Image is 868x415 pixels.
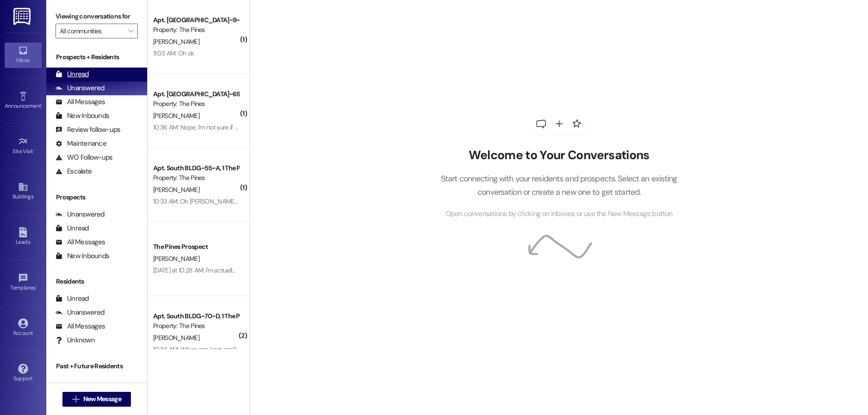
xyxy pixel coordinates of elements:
[153,311,239,321] div: Apt. South BLDG~70~D, 1 The Pines (Men's) South
[5,179,42,204] a: Buildings
[5,361,42,386] a: Support
[153,123,414,131] div: 10:36 AM: Nope, I'm not sure if someone here from the summer session lost it but it's been missing
[5,316,42,341] a: Account
[153,242,239,252] div: The Pines Prospect
[56,83,105,93] div: Unanswered
[56,139,106,149] div: Maintenance
[46,277,147,286] div: Residents
[13,8,32,25] img: ResiDesk Logo
[153,345,236,353] div: 10:34 AM: When can I get one?
[153,37,199,46] span: [PERSON_NAME]
[41,101,43,108] span: •
[56,111,109,121] div: New Inbounds
[153,163,239,173] div: Apt. South BLDG~55~A, 1 The Pines (Men's) South
[128,27,133,35] i: 
[5,224,42,249] a: Leads
[56,251,109,261] div: New Inbounds
[153,173,239,183] div: Property: The Pines
[153,197,362,205] div: 10:33 AM: Oh [PERSON_NAME], I got the email late at night and I was like 👀👀
[46,361,147,371] div: Past + Future Residents
[153,89,239,99] div: Apt. [GEOGRAPHIC_DATA]~69~D, 1 The Pines (Men's) South
[36,283,37,290] span: •
[56,322,105,331] div: All Messages
[33,147,35,153] span: •
[56,294,89,304] div: Unread
[427,172,691,198] p: Start connecting with your residents and prospects. Select an existing conversation or create a n...
[153,25,239,35] div: Property: The Pines
[60,24,123,38] input: All communities
[56,237,105,247] div: All Messages
[153,334,199,342] span: [PERSON_NAME]
[72,396,79,403] i: 
[153,99,239,109] div: Property: The Pines
[56,97,105,107] div: All Messages
[153,49,194,57] div: 11:03 AM: Oh ok
[153,186,199,194] span: [PERSON_NAME]
[46,52,147,62] div: Prospects + Residents
[5,270,42,295] a: Templates •
[153,254,199,263] span: [PERSON_NAME]
[46,192,147,202] div: Prospects
[153,15,239,25] div: Apt. [GEOGRAPHIC_DATA]~9~D, 1 The Pines (Women's) North
[5,134,42,159] a: Site Visit •
[56,223,89,233] div: Unread
[446,208,673,220] span: Open conversations by clicking on inboxes or use the New Message button
[56,167,92,176] div: Escalate
[56,9,138,24] label: Viewing conversations for
[56,125,120,135] div: Review follow-ups
[56,69,89,79] div: Unread
[56,335,95,345] div: Unknown
[153,321,239,331] div: Property: The Pines
[153,266,314,274] div: [DATE] at 10:28 AM: I'm actually not going to sell it, thank you!
[62,392,131,407] button: New Message
[56,210,105,219] div: Unanswered
[5,43,42,68] a: Inbox
[56,153,112,162] div: WO Follow-ups
[83,394,121,404] span: New Message
[153,111,199,120] span: [PERSON_NAME]
[56,308,105,317] div: Unanswered
[56,378,112,388] div: Past Residents
[427,148,691,163] h2: Welcome to Your Conversations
